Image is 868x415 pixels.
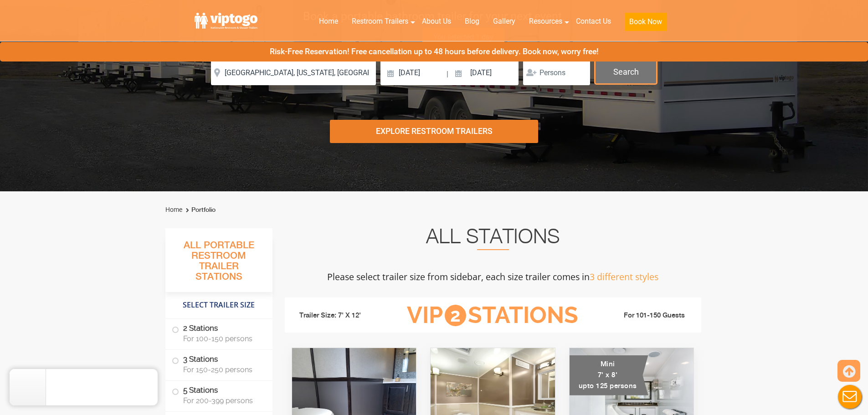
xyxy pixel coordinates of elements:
[380,60,446,85] input: Delivery
[172,381,266,409] label: 5 Stations
[184,205,216,215] li: Portfolio
[165,237,272,292] h3: All Portable Restroom Trailer Stations
[447,60,448,89] span: |
[445,305,466,326] span: 2
[165,297,272,314] h4: Select Trailer Size
[595,60,657,84] button: Search
[165,206,182,213] a: Home
[211,60,376,85] input: Where do you need your restroom?
[172,319,266,347] label: 2 Stations
[285,268,701,286] p: Please select trailer size from sidebar, each size trailer comes in
[330,120,538,143] div: Explore Restroom Trailers
[172,350,266,378] label: 3 Stations
[183,365,262,374] span: For 150-250 persons
[832,379,868,415] button: Live Chat
[590,271,658,283] span: 3 different styles
[486,11,522,31] a: Gallery
[285,228,701,250] h2: All Stations
[183,396,262,405] span: For 200-399 persons
[522,11,569,31] a: Resources
[345,11,415,31] a: Restroom Trailers
[569,11,618,31] a: Contact Us
[291,302,393,329] li: Trailer Size: 7' X 12'
[450,60,519,85] input: Pickup
[593,310,695,321] li: For 101-150 Guests
[625,13,667,31] button: Book Now
[393,303,592,328] h3: VIP Stations
[458,11,486,31] a: Blog
[523,60,590,85] input: Persons
[312,11,345,31] a: Home
[618,11,673,36] a: Book Now
[415,11,458,31] a: About Us
[570,355,648,395] div: Mini 7' x 8' upto 125 persons
[183,334,262,343] span: For 100-150 persons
